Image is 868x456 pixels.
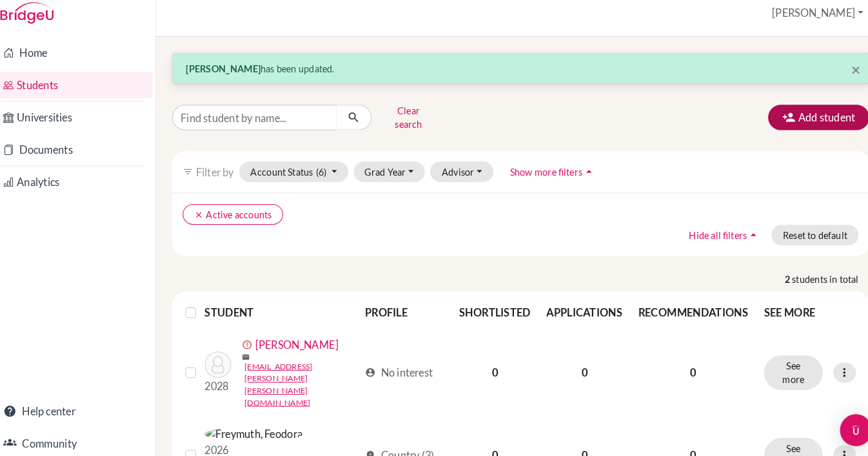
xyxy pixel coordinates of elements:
th: PROFILE [356,298,448,329]
i: arrow_drop_up [575,171,587,183]
a: Community [3,428,158,453]
button: Close [835,70,844,86]
button: Account Status(6) [242,167,348,187]
button: [PERSON_NAME] [753,11,853,36]
button: Add student [755,112,853,137]
p: 2026 [208,439,303,455]
span: Hide all filters [678,233,734,244]
i: clear [198,214,207,223]
button: Reset to default [758,229,842,249]
th: SEE MORE [743,298,847,329]
span: error_outline [244,340,257,350]
th: APPLICATIONS [532,298,621,329]
span: mail [244,353,252,361]
span: × [835,68,844,87]
img: Freymuth, Feodora [208,424,303,439]
span: account_circle [364,367,374,377]
th: SHORTLISTED [448,298,532,329]
span: students in total [778,275,853,288]
a: Home [3,49,158,75]
a: Documents [3,143,158,169]
span: Show more filters [504,172,575,183]
a: [EMAIL_ADDRESS][PERSON_NAME][PERSON_NAME][DOMAIN_NAME] [247,360,358,407]
span: Filter by [200,171,237,183]
div: Open Intercom Messenger [824,412,855,443]
a: Help center [3,397,158,422]
i: filter_list [187,172,197,182]
th: STUDENT [208,298,356,329]
div: No interest [364,364,429,380]
td: 0 [448,329,532,415]
p: 2028 [208,377,234,393]
button: Clear search [370,108,442,141]
strong: 2 [771,275,778,288]
input: Find student by name... [177,112,337,137]
button: Advisor [427,167,488,187]
strong: [PERSON_NAME] [190,72,262,83]
a: Analytics [3,174,158,200]
a: Students [3,80,158,106]
p: 0 [629,364,735,380]
a: Universities [3,112,158,138]
button: Grad Year [353,167,422,187]
img: Freymuth, David [208,351,234,377]
button: clearActive accounts [187,209,284,229]
button: See more [751,355,807,389]
button: Show more filtersarrow_drop_up [493,167,598,187]
span: (6) [316,172,326,183]
th: RECOMMENDATIONS [621,298,743,329]
p: has been updated. [190,70,839,84]
button: Hide all filtersarrow_drop_up [667,229,758,249]
i: arrow_drop_up [734,232,747,245]
a: [PERSON_NAME] [257,337,338,353]
img: Bridge-U [10,13,62,34]
td: 0 [532,329,621,415]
